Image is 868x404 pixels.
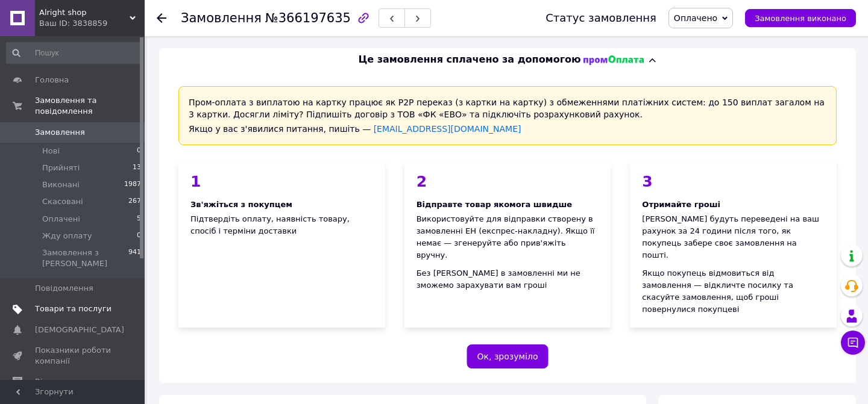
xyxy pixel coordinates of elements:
[642,213,825,261] div: [PERSON_NAME] будуть переведені на ваш рахунок за 24 години після того, як покупець забере своє з...
[137,146,141,157] span: 0
[190,200,292,209] span: Зв'яжіться з покупцем
[157,12,166,24] div: Повернутися назад
[642,174,825,189] div: 3
[42,231,92,241] span: Жду оплату
[358,53,580,67] span: Це замовлення сплачено за допомогою
[133,163,141,173] span: 13
[642,200,720,209] span: Отримайте гроші
[35,325,124,335] span: [DEMOGRAPHIC_DATA]
[755,14,846,23] span: Замовлення виконано
[190,174,373,189] div: 1
[35,303,112,314] span: Товари та послуги
[137,231,141,241] span: 0
[42,179,80,190] span: Виконані
[6,42,142,64] input: Пошук
[42,214,80,225] span: Оплачені
[124,179,141,190] span: 1987
[841,331,865,355] button: Чат з покупцем
[181,11,262,25] span: Замовлення
[674,13,717,23] span: Оплачено
[642,267,825,315] div: Якщо покупець відмовиться від замовлення — відкличте посилку та скасуйте замовлення, щоб гроші по...
[42,146,60,157] span: Нові
[417,267,599,291] div: Без [PERSON_NAME] в замовленні ми не зможемо зарахувати вам гроші
[417,200,572,209] span: Відправте товар якомога швидше
[546,12,656,24] div: Статус замовлення
[35,95,145,117] span: Замовлення та повідомлення
[42,247,128,269] span: Замовлення з [PERSON_NAME]
[35,345,112,367] span: Показники роботи компанії
[745,9,856,27] button: Замовлення виконано
[42,163,80,173] span: Прийняті
[178,162,385,328] div: Підтвердіть оплату, наявність товару, спосіб і терміни доставки
[417,174,599,189] div: 2
[374,124,521,134] a: [EMAIL_ADDRESS][DOMAIN_NAME]
[178,86,837,145] div: Пром-оплата з виплатою на картку працює як P2P переказ (з картки на картку) з обмеженнями платіжн...
[35,283,93,294] span: Повідомлення
[137,214,141,225] span: 5
[39,7,130,18] span: Alright shop
[35,75,69,85] span: Головна
[128,247,141,269] span: 941
[417,213,599,261] div: Використовуйте для відправки створену в замовленні ЕН (експрес-накладну). Якщо її немає — згенеру...
[39,18,145,29] div: Ваш ID: 3838859
[42,196,83,207] span: Скасовані
[467,344,549,368] button: Ок, зрозуміло
[35,127,85,138] span: Замовлення
[35,376,66,387] span: Відгуки
[189,123,826,135] div: Якщо у вас з'явилися питання, пишіть —
[265,11,351,25] span: №366197635
[128,196,141,207] span: 267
